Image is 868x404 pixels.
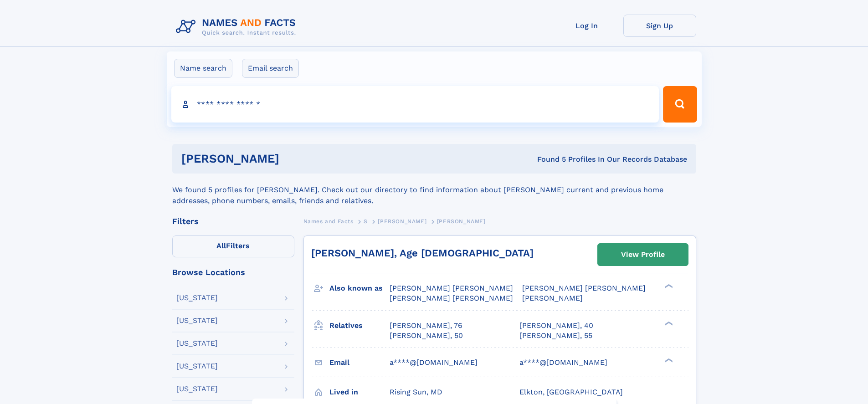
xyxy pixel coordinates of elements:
a: [PERSON_NAME], 55 [519,331,592,341]
div: ❯ [663,357,673,363]
div: [US_STATE] [176,294,218,302]
span: [PERSON_NAME] [522,294,583,302]
img: Logo Names and Facts [172,15,303,39]
span: Rising Sun, MD [390,388,442,396]
label: Name search [174,59,232,78]
a: Names and Facts [303,215,354,227]
h3: Email [329,355,390,370]
div: [US_STATE] [176,363,218,370]
a: [PERSON_NAME], 50 [390,331,463,341]
h3: Lived in [329,384,390,400]
a: [PERSON_NAME], Age [DEMOGRAPHIC_DATA] [311,247,534,259]
div: Filters [172,217,294,225]
span: [PERSON_NAME] [PERSON_NAME] [390,284,513,292]
div: We found 5 profiles for [PERSON_NAME]. Check out our directory to find information about [PERSON_... [172,174,696,206]
label: Filters [172,235,294,257]
div: View Profile [621,244,665,265]
span: All [216,241,226,250]
div: Found 5 Profiles In Our Records Database [408,154,687,164]
div: ❯ [663,320,673,326]
div: [US_STATE] [176,340,218,347]
span: S [364,218,368,225]
a: [PERSON_NAME], 76 [390,321,462,331]
span: [PERSON_NAME] [437,218,486,225]
a: [PERSON_NAME], 40 [519,321,593,331]
h3: Also known as [329,281,390,296]
a: S [364,215,368,227]
label: Email search [242,59,299,78]
input: search input [171,86,659,123]
span: [PERSON_NAME] [378,218,426,225]
a: [PERSON_NAME] [378,215,426,227]
span: Elkton, [GEOGRAPHIC_DATA] [519,388,623,396]
div: Browse Locations [172,268,294,276]
a: Log In [550,15,623,37]
div: [US_STATE] [176,317,218,324]
span: [PERSON_NAME] [PERSON_NAME] [522,284,646,292]
a: Sign Up [623,15,696,37]
div: [US_STATE] [176,385,218,393]
button: Search Button [663,86,697,123]
a: View Profile [598,244,688,266]
h3: Relatives [329,318,390,333]
span: [PERSON_NAME] [PERSON_NAME] [390,294,513,302]
div: ❯ [663,283,673,289]
h1: [PERSON_NAME] [181,153,408,164]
